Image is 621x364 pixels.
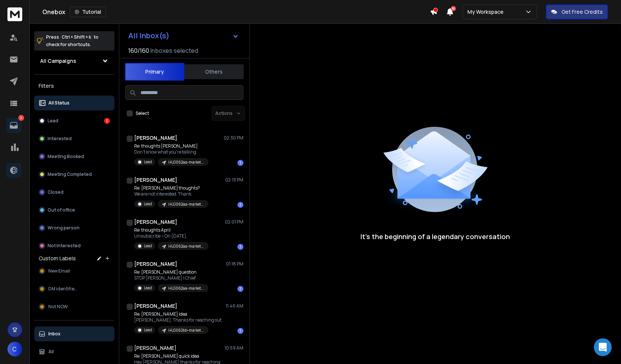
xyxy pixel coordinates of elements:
[128,32,169,39] h1: All Inbox(s)
[134,149,208,155] p: Don't know what you're talking
[225,177,243,183] p: 02:13 PM
[237,160,243,166] div: 1
[134,344,177,352] h1: [PERSON_NAME]
[184,64,244,80] button: Others
[7,342,22,357] button: C
[468,8,507,16] p: My Workspace
[226,261,243,267] p: 01:18 PM
[48,304,68,310] span: Not NOW
[237,202,243,208] div: 1
[48,286,77,292] span: DM identified
[134,185,208,191] p: Re: [PERSON_NAME] thoughts?
[451,6,456,11] span: 50
[134,302,177,310] h1: [PERSON_NAME]
[361,231,510,242] p: It’s the beginning of a legendary conversation
[237,244,243,250] div: 1
[128,46,149,55] span: 160 / 160
[70,7,106,17] button: Tutorial
[134,311,223,317] p: Re: [PERSON_NAME] idea
[168,286,204,291] p: HLG062aa-marketingformanufacturers-straightupask
[48,243,81,249] p: Not Interested
[34,96,114,110] button: All Status
[48,189,64,195] p: Closed
[134,233,208,239] p: Unsubscribe > On [DATE],
[34,149,114,164] button: Meeting Booked
[134,218,177,226] h1: [PERSON_NAME]
[134,134,177,142] h1: [PERSON_NAME]
[224,135,243,141] p: 02:30 PM
[134,260,177,268] h1: [PERSON_NAME]
[34,281,114,296] button: DM identified
[39,255,76,262] h3: Custom Labels
[168,244,204,249] p: HLG062aa-marketingformanufacturers-straightupask
[134,353,223,359] p: Re: [PERSON_NAME] quick idea
[34,220,114,235] button: Wrong person
[34,54,114,68] button: All Campaigns
[168,160,204,165] p: HLG062aa-marketingformanufacturers-straightupask
[104,118,110,124] div: 5
[48,136,72,142] p: Interested
[34,326,114,341] button: Inbox
[48,207,75,213] p: Out of office
[34,264,114,278] button: New Email
[151,46,198,55] h3: Inboxes selected
[225,219,243,225] p: 02:01 PM
[237,286,243,292] div: 1
[34,81,114,91] h3: Filters
[144,243,152,249] p: Lead
[46,33,98,48] p: Press to check for shortcuts.
[48,118,58,124] p: Lead
[48,349,54,355] p: All
[134,269,208,275] p: Re: [PERSON_NAME] question
[168,202,204,207] p: HLG062aa-marketingformanufacturers-straightupask
[48,154,84,160] p: Meeting Booked
[134,227,208,233] p: Re: thoughts April
[134,317,223,323] p: [PERSON_NAME], Thanks for reaching out,
[42,7,430,17] div: Onebox
[18,115,24,121] p: 5
[48,171,92,177] p: Meeting Completed
[562,8,603,16] p: Get Free Credits
[226,303,243,309] p: 11:46 AM
[40,57,76,65] h1: All Campaigns
[34,238,114,253] button: Not Interested
[48,100,69,106] p: All Status
[134,275,208,281] p: STOP [PERSON_NAME] | Chief
[125,63,184,81] button: Primary
[237,328,243,334] div: 1
[134,143,208,149] p: Re: thoughts [PERSON_NAME]
[224,345,243,351] p: 10:59 AM
[136,110,149,116] label: Select
[144,159,152,165] p: Lead
[144,285,152,291] p: Lead
[48,225,80,231] p: Wrong person
[122,28,245,43] button: All Inbox(s)
[168,328,204,333] p: HLG062bb-marketingformanufacturers-mainangle
[144,327,152,333] p: Lead
[6,118,21,133] a: 5
[546,4,608,19] button: Get Free Credits
[48,331,61,337] p: Inbox
[34,131,114,146] button: Interested
[34,203,114,218] button: Out of office
[594,338,612,356] div: Open Intercom Messenger
[48,268,70,274] span: New Email
[134,176,177,184] h1: [PERSON_NAME]
[34,344,114,359] button: All
[34,299,114,314] button: Not NOW
[134,191,208,197] p: We are not interested. Thank
[34,113,114,128] button: Lead5
[34,167,114,182] button: Meeting Completed
[61,33,92,41] span: Ctrl + Shift + k
[144,201,152,207] p: Lead
[34,185,114,200] button: Closed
